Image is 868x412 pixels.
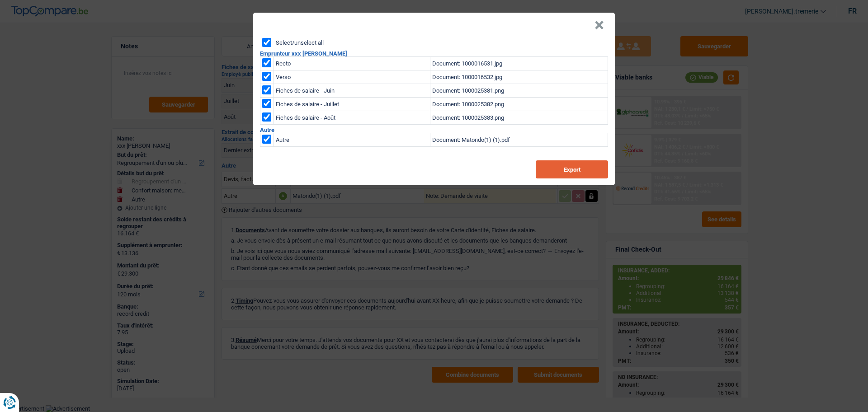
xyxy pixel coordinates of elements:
[430,84,608,98] td: Document: 1000025381.png
[430,70,608,84] td: Document: 1000016532.jpg
[274,98,430,111] td: Fiches de salaire - Juillet
[274,111,430,125] td: Fiches de salaire - Août
[274,70,430,84] td: Verso
[274,84,430,98] td: Fiches de salaire - Juin
[430,133,608,147] td: Document: Matondo(1) (1).pdf
[594,21,604,30] button: Close
[430,57,608,70] td: Document: 1000016531.jpg
[260,127,608,133] h2: Autre
[430,98,608,111] td: Document: 1000025382.png
[536,160,608,178] button: Export
[260,51,608,56] h2: Emprunteur xxx [PERSON_NAME]
[274,133,430,147] td: Autre
[274,57,430,70] td: Recto
[276,40,324,46] label: Select/unselect all
[430,111,608,125] td: Document: 1000025383.png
